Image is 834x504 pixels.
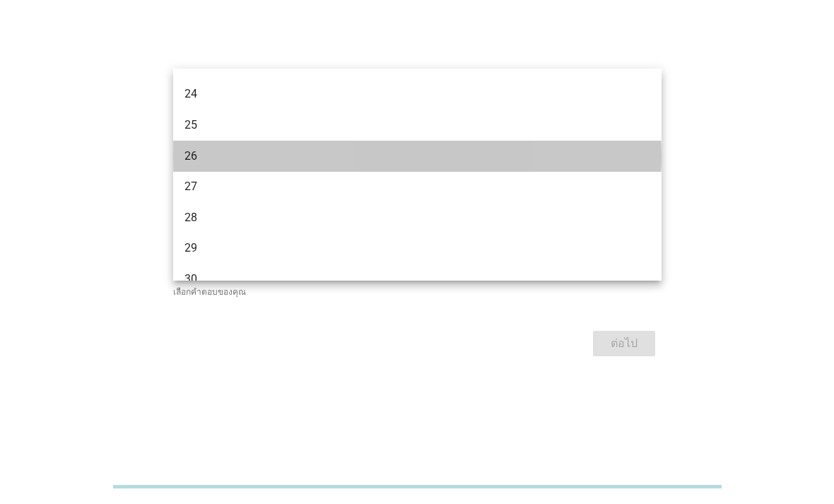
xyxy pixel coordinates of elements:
[184,86,611,102] div: 24
[184,209,611,226] div: 28
[184,148,611,165] div: 26
[184,178,611,195] div: 27
[184,271,611,288] div: 30
[184,240,611,257] div: 29
[184,117,611,134] div: 25
[173,285,662,298] div: เลือกคำตอบของคุณ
